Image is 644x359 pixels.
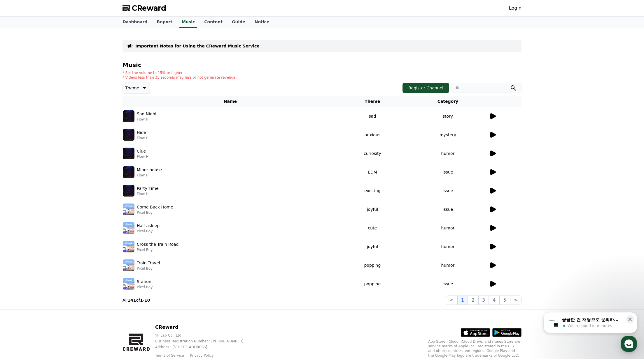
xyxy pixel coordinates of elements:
p: Flow H [137,192,159,196]
p: Train Travel [137,260,160,266]
button: > [510,296,521,305]
p: Pixel Boy [137,210,173,215]
p: Pixel Boy [137,229,160,234]
button: Theme [123,82,150,94]
strong: 1 [140,298,143,303]
a: Dashboard [118,17,152,28]
p: Station [137,279,151,285]
p: Come Back Home [137,204,173,210]
p: Pixel Boy [137,247,178,252]
td: EDM [338,163,407,181]
a: Privacy Policy [190,353,214,358]
a: CReward [123,3,166,13]
p: Flow H [137,117,157,122]
td: mystery [407,125,489,144]
td: humor [407,219,489,237]
button: 5 [499,296,510,305]
a: Login [509,5,521,12]
span: Messages [48,194,66,198]
td: joyful [338,237,407,256]
p: Sad Night [137,111,157,117]
img: music [123,222,134,234]
p: Address : [STREET_ADDRESS] [155,345,253,349]
p: Half asleep [137,223,160,229]
img: music [123,166,134,178]
p: Clue [137,148,146,154]
a: Report [152,17,177,28]
a: Content [199,17,227,28]
strong: 141 [127,298,136,303]
img: music [123,148,134,159]
p: Cross the Train Road [137,241,178,247]
img: music [123,259,134,271]
p: * Set the volume to 15% or higher. [123,70,237,75]
span: Settings [86,193,101,198]
p: App Store, iCloud, iCloud Drive, and iTunes Store are service marks of Apple Inc., registered in ... [428,339,521,358]
td: humor [407,237,489,256]
td: story [407,107,489,125]
td: anxious [338,125,407,144]
a: Home [2,185,38,199]
h4: Music [123,62,521,68]
a: Guide [227,17,250,28]
button: 3 [478,296,489,305]
a: Terms of Service [155,353,188,358]
td: popping [338,256,407,275]
th: Name [123,96,338,107]
span: Home [15,193,25,198]
p: Flow H [137,136,148,140]
th: Category [407,96,489,107]
p: Flow H [137,154,148,159]
a: Important Notes for Using the CReward Music Service [135,43,260,49]
td: sad [338,107,407,125]
button: 1 [457,296,468,305]
p: Minor house [137,167,162,173]
button: 4 [489,296,499,305]
td: exciting [338,181,407,200]
th: Theme [338,96,407,107]
a: Messages [38,185,75,199]
p: Theme [125,84,139,92]
p: Business Registration Number : [PHONE_NUMBER] [155,339,253,344]
p: Party Time [137,185,159,192]
a: Music [179,17,197,28]
a: Notice [250,17,274,28]
td: issue [407,275,489,293]
img: music [123,278,134,290]
p: Flow H [137,173,162,178]
td: issue [407,200,489,219]
td: humor [407,144,489,163]
img: music [123,110,134,122]
td: popping [338,275,407,293]
td: issue [407,163,489,181]
p: Pixel Boy [137,285,153,289]
td: issue [407,181,489,200]
p: * Videos less than 35 seconds may less or not generate revenue. [123,75,237,80]
button: 2 [468,296,478,305]
p: All of - [123,297,150,303]
img: music [123,185,134,197]
p: Hide [137,130,146,136]
button: Register Channel [402,83,449,93]
a: Settings [75,185,112,199]
p: CReward [155,324,253,331]
span: CReward [132,3,166,13]
p: YP Lab Co., Ltd. [155,333,253,338]
img: music [123,129,134,141]
td: cute [338,219,407,237]
button: < [446,296,457,305]
td: humor [407,256,489,275]
img: music [123,241,134,252]
p: Pixel Boy [137,266,160,271]
strong: 10 [144,298,150,303]
td: curiosity [338,144,407,163]
td: joyful [338,200,407,219]
img: music [123,204,134,215]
